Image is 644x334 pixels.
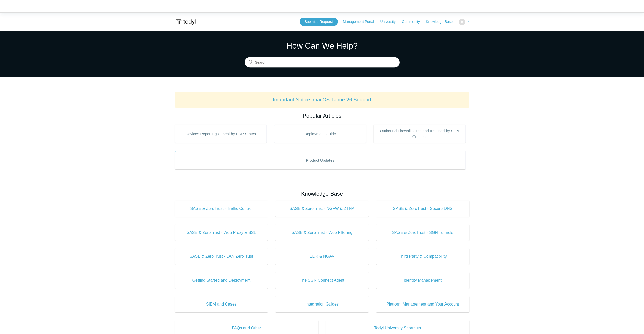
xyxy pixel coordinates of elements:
[275,224,369,241] a: SASE & ZeroTrust - Web Filtering
[175,17,196,27] img: Todyl Support Center Help Center home page
[376,201,469,217] a: SASE & ZeroTrust - Secure DNS
[245,57,400,68] input: Search
[175,125,267,143] a: Devices Reporting Unhealthy EDR States
[380,19,401,24] a: University
[283,206,361,212] span: SASE & ZeroTrust - NGFW & ZTNA
[275,296,369,312] a: Integration Guides
[275,248,369,265] a: EDR & NGAV
[334,325,462,331] span: Todyl University Shortcuts
[376,296,469,312] a: Platform Management and Your Account
[245,40,400,52] h1: How Can We Help?
[384,277,462,283] span: Identity Management
[426,19,458,24] a: Knowledge Base
[283,277,361,283] span: The SGN Connect Agent
[183,206,260,212] span: SASE & ZeroTrust - Traffic Control
[183,253,260,260] span: SASE & ZeroTrust - LAN ZeroTrust
[283,230,361,236] span: SASE & ZeroTrust - Web Filtering
[343,19,379,24] a: Management Portal
[175,248,268,265] a: SASE & ZeroTrust - LAN ZeroTrust
[384,301,462,307] span: Platform Management and Your Account
[300,18,338,26] a: Submit a Request
[283,253,361,260] span: EDR & NGAV
[376,272,469,289] a: Identity Management
[384,206,462,212] span: SASE & ZeroTrust - Secure DNS
[183,301,260,307] span: SIEM and Cases
[384,253,462,260] span: Third Party & Compatibility
[283,301,361,307] span: Integration Guides
[275,272,369,289] a: The SGN Connect Agent
[175,296,268,312] a: SIEM and Cases
[175,224,268,241] a: SASE & ZeroTrust - Web Proxy & SSL
[183,277,260,283] span: Getting Started and Deployment
[175,112,469,120] h2: Popular Articles
[376,224,469,241] a: SASE & ZeroTrust - SGN Tunnels
[273,97,371,102] a: Important Notice: macOS Tahoe 26 Support
[384,230,462,236] span: SASE & ZeroTrust - SGN Tunnels
[275,201,369,217] a: SASE & ZeroTrust - NGFW & ZTNA
[175,190,469,198] h2: Knowledge Base
[175,272,268,289] a: Getting Started and Deployment
[374,125,466,143] a: Outbound Firewall Rules and IPs used by SGN Connect
[175,201,268,217] a: SASE & ZeroTrust - Traffic Control
[402,19,425,24] a: Community
[376,248,469,265] a: Third Party & Compatibility
[183,325,311,331] span: FAQs and Other
[175,151,466,169] a: Product Updates
[183,230,260,236] span: SASE & ZeroTrust - Web Proxy & SSL
[274,125,366,143] a: Deployment Guide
